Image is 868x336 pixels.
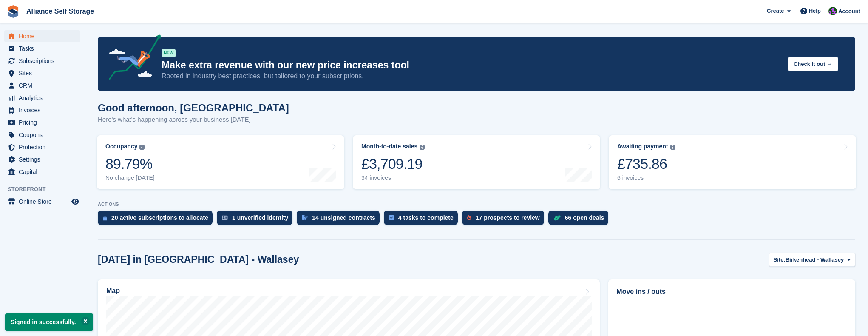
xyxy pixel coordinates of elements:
a: menu [4,80,80,91]
div: 34 invoices [361,174,425,182]
img: deal-1b604bf984904fb50ccaf53a9ad4b4a5d6e5aea283cecdc64d6e3604feb123c2.svg [553,215,561,221]
div: Awaiting payment [617,143,668,150]
div: Occupancy [105,143,137,150]
button: Check it out → [788,57,838,71]
div: 20 active subscriptions to allocate [111,214,208,221]
span: Site: [774,256,786,264]
h2: [DATE] in [GEOGRAPHIC_DATA] - Wallasey [98,254,299,265]
div: 14 unsigned contracts [312,214,375,221]
span: Invoices [19,104,70,116]
img: prospect-51fa495bee0391a8d652442698ab0144808aea92771e9ea1ae160a38d050c398.svg [467,215,471,220]
a: 20 active subscriptions to allocate [98,211,217,229]
div: 4 tasks to complete [398,214,454,221]
span: Online Store [19,196,70,208]
a: Alliance Self Storage [23,4,97,18]
img: icon-info-grey-7440780725fd019a000dd9b08b2336e03edf1995a4989e88bcd33f0948082b44.svg [139,145,145,150]
div: Month-to-date sales [361,143,417,150]
img: Romilly Norton [828,7,837,15]
a: menu [4,154,80,165]
div: No change [DATE] [105,174,155,182]
a: 4 tasks to complete [384,211,462,229]
a: menu [4,104,80,116]
button: Site: Birkenhead - Wallasey [769,253,855,267]
span: Help [809,7,821,15]
h2: Move ins / outs [616,287,847,297]
span: Home [19,30,70,42]
a: menu [4,129,80,141]
div: £3,709.19 [361,155,425,173]
a: menu [4,67,80,79]
div: 6 invoices [617,174,675,182]
a: menu [4,43,80,54]
a: Preview store [70,196,80,207]
span: Capital [19,166,70,178]
span: CRM [19,80,70,91]
span: Subscriptions [19,55,70,67]
span: Tasks [19,43,70,54]
img: icon-info-grey-7440780725fd019a000dd9b08b2336e03edf1995a4989e88bcd33f0948082b44.svg [420,145,425,150]
span: Create [767,7,784,15]
img: verify_identity-adf6edd0f0f0b5bbfe63781bf79b02c33cf7c696d77639b501bdc392416b5a36.svg [222,215,228,220]
span: Analytics [19,92,70,104]
a: menu [4,30,80,42]
span: Protection [19,141,70,153]
a: 14 unsigned contracts [297,211,384,229]
a: Awaiting payment £735.86 6 invoices [609,135,856,189]
span: Coupons [19,129,70,141]
h1: Good afternoon, [GEOGRAPHIC_DATA] [98,102,289,114]
img: icon-info-grey-7440780725fd019a000dd9b08b2336e03edf1995a4989e88bcd33f0948082b44.svg [670,145,675,150]
a: menu [4,117,80,128]
p: Signed in successfully. [5,313,93,331]
span: Birkenhead - Wallasey [786,256,844,264]
span: Settings [19,154,70,165]
div: £735.86 [617,155,675,173]
span: Sites [19,67,70,79]
div: 17 prospects to review [476,214,540,221]
img: price-adjustments-announcement-icon-8257ccfd72463d97f412b2fc003d46551f7dbcb40ab6d574587a9cd5c0d94... [102,34,161,83]
p: ACTIONS [98,202,855,207]
a: menu [4,141,80,153]
img: contract_signature_icon-13c848040528278c33f63329250d36e43548de30e8caae1d1a13099fd9432cc5.svg [302,215,308,220]
p: Here's what's happening across your business [DATE] [98,115,289,125]
img: task-75834270c22a3079a89374b754ae025e5fb1db73e45f91037f5363f120a921f8.svg [389,215,394,220]
p: Make extra revenue with our new price increases tool [162,59,781,71]
a: menu [4,166,80,178]
div: 89.79% [105,155,155,173]
a: menu [4,55,80,67]
p: Rooted in industry best practices, but tailored to your subscriptions. [162,71,781,81]
img: active_subscription_to_allocate_icon-d502201f5373d7db506a760aba3b589e785aa758c864c3986d89f69b8ff3... [103,215,107,221]
a: menu [4,196,80,208]
div: NEW [162,49,176,57]
span: Account [838,7,860,16]
a: menu [4,92,80,104]
span: Pricing [19,117,70,128]
a: Month-to-date sales £3,709.19 34 invoices [353,135,600,189]
a: 17 prospects to review [462,211,548,229]
a: 1 unverified identity [217,211,297,229]
a: 66 open deals [548,211,613,229]
div: 1 unverified identity [232,214,288,221]
h2: Map [106,287,120,295]
span: Storefront [8,185,85,194]
a: Occupancy 89.79% No change [DATE] [97,135,344,189]
div: 66 open deals [565,214,604,221]
img: stora-icon-8386f47178a22dfd0bd8f6a31ec36ba5ce8667c1dd55bd0f319d3a0aa187defe.svg [7,5,20,18]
